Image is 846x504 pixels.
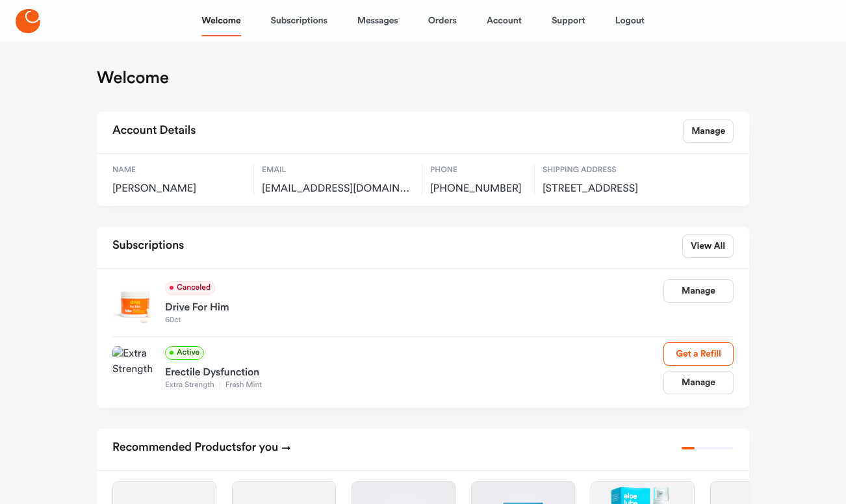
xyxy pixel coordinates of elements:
span: Email [262,164,414,176]
h2: Subscriptions [112,234,184,258]
span: 2624 Claremont Ave, Los Angeles, US, 90027 [543,183,682,195]
h2: Account Details [112,120,196,143]
span: Fresh Mint [220,381,268,389]
a: Erectile DysfunctionExtra StrengthFresh Mint [165,360,663,391]
div: Drive for him [165,295,663,316]
div: Erectile Dysfunction [165,360,663,381]
h1: Welcome [97,68,169,88]
span: 60ct [165,316,663,326]
a: Welcome [201,5,240,36]
a: View All [682,234,734,258]
a: Manage [683,120,734,143]
span: Name [112,164,246,176]
a: Orders [428,5,457,36]
a: Messages [357,5,398,36]
a: Manage [663,279,734,303]
img: Drive for him [112,281,157,326]
a: Support [552,5,585,36]
a: Manage [663,371,734,394]
span: [PERSON_NAME] [112,183,246,195]
span: busteiner@gmail.com [262,183,414,195]
a: Get a Refill [663,342,734,366]
img: Extra Strength [112,346,157,391]
span: for you [242,442,279,453]
span: Phone [430,164,526,176]
span: Canceled [165,281,215,295]
a: Account [487,5,522,36]
h2: Recommended Products [112,436,291,460]
a: Drive for him60ct [165,295,663,326]
span: Active [165,346,204,360]
a: Subscriptions [271,5,327,36]
span: Extra Strength [165,381,220,389]
a: Logout [615,5,645,36]
span: [PHONE_NUMBER] [430,183,526,195]
span: Shipping Address [543,164,682,176]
